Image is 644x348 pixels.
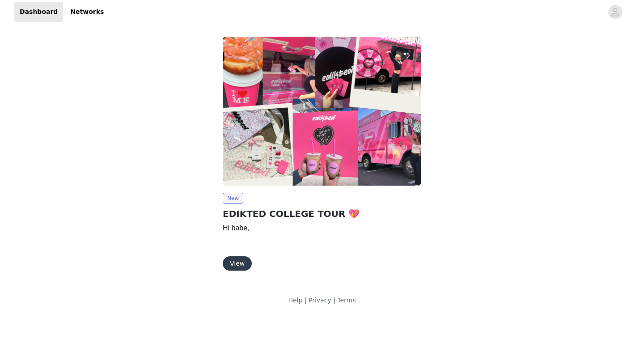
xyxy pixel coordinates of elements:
[309,297,331,304] a: Privacy
[223,37,421,186] img: Edikted
[65,2,109,22] a: Networks
[223,207,421,221] h2: EDIKTED COLLEGE TOUR 💖
[337,297,356,304] a: Terms
[223,193,243,204] span: New
[288,297,302,304] a: Help
[305,297,307,304] span: |
[223,224,250,232] span: Hi babe,
[14,2,63,22] a: Dashboard
[223,260,252,267] a: View
[333,297,335,304] span: |
[611,5,619,19] div: avatar
[223,256,252,271] button: View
